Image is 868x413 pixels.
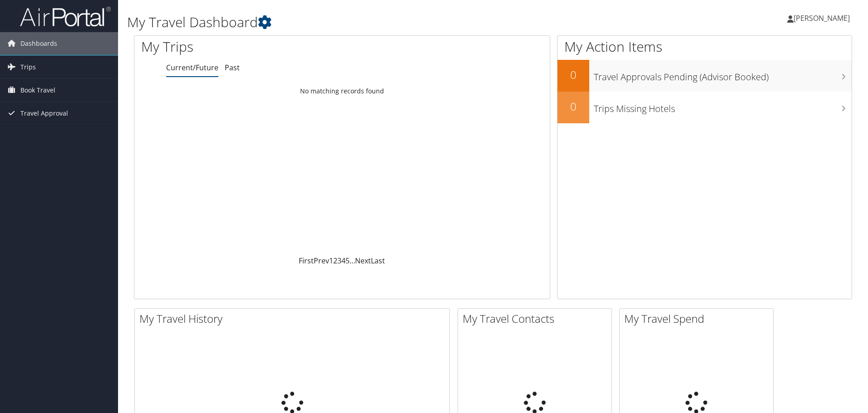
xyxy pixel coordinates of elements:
h1: My Action Items [557,37,852,56]
h1: My Travel Dashboard [127,13,615,32]
a: Past [225,63,240,73]
a: Prev [314,256,329,266]
span: … [350,256,355,266]
a: Last [371,256,385,266]
h1: My Trips [141,37,370,56]
span: Book Travel [20,79,55,102]
a: 0Travel Approvals Pending (Advisor Booked) [557,60,852,92]
h2: My Travel History [139,311,449,326]
a: Next [355,256,371,266]
span: Trips [20,56,36,78]
td: No matching records found [134,83,550,99]
h2: 0 [557,99,589,114]
h3: Trips Missing Hotels [594,98,852,115]
img: airportal-logo.png [20,6,111,27]
a: 2 [333,256,337,266]
a: Current/Future [166,63,218,73]
h2: My Travel Contacts [463,311,612,326]
span: Travel Approval [20,102,68,125]
a: 3 [337,256,341,266]
h3: Travel Approvals Pending (Advisor Booked) [594,66,852,83]
a: 1 [329,256,333,266]
a: 5 [345,256,350,266]
a: [PERSON_NAME] [787,5,859,32]
a: First [299,256,314,266]
a: 0Trips Missing Hotels [557,92,852,123]
span: Dashboards [20,32,57,55]
h2: 0 [557,67,589,83]
a: 4 [341,256,345,266]
h2: My Travel Spend [624,311,773,326]
span: [PERSON_NAME] [794,13,850,23]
